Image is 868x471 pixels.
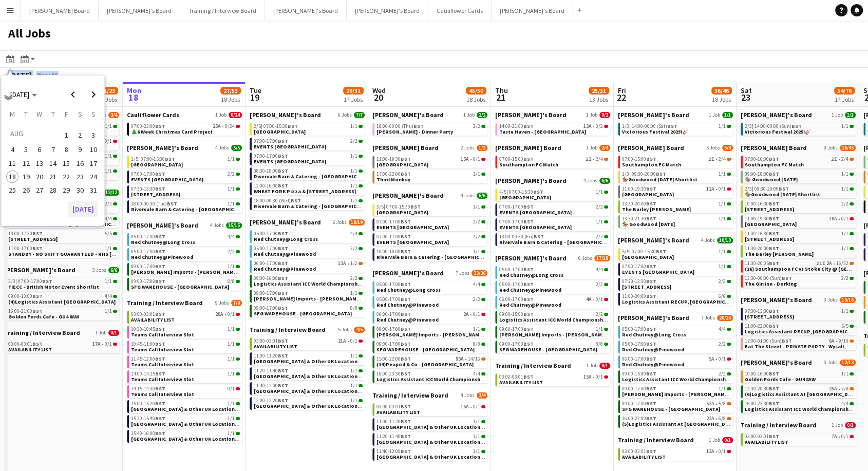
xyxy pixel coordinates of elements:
[599,112,610,118] span: 0/2
[506,189,508,195] span: |
[499,190,508,195] span: 4/5
[6,143,19,156] button: 04-08-2025
[19,143,32,156] button: 05-08-2025
[741,144,856,152] a: [PERSON_NAME] Board9 Jobs26/45
[6,157,18,169] span: 11
[841,172,848,177] span: 1/1
[376,124,424,129] span: 18:00-00:00 (Thu)
[127,111,242,119] a: Cauliflower Cards1 Job0/24
[629,171,631,177] span: |
[60,183,73,197] button: 29-08-2025
[477,112,487,118] span: 2/2
[722,145,733,151] span: 5/8
[155,185,165,192] span: BST
[78,109,82,119] span: S
[463,112,475,118] span: 1 Job
[845,112,856,118] span: 1/1
[278,167,288,174] span: BST
[61,171,73,183] span: 22
[278,182,288,189] span: BST
[127,111,179,119] span: Cauliflower Cards
[51,109,55,119] span: T
[769,156,779,162] span: BST
[832,112,843,118] span: 1 Job
[376,176,410,183] span: Third Monkey
[495,177,610,184] a: [PERSON_NAME]'s Board4 Jobs6/6
[278,138,288,144] span: BST
[350,168,357,174] span: 1/1
[596,124,603,129] span: 0/2
[138,156,140,162] span: |
[60,127,73,143] button: 01-08-2025
[254,182,363,194] a: 12:00-16:00BST1/1WHEAT FORK Pizza & [STREET_ADDRESS]
[824,145,838,151] span: 9 Jobs
[622,157,731,162] div: •
[131,185,240,197] a: 07:30-13:30BST1/1[STREET_ADDRESS]
[376,157,411,162] span: 11:00-19:30
[254,167,363,179] a: 08:30-18:00BST1/1Rivervale Barn & Catering - [GEOGRAPHIC_DATA], GU46 7SS
[354,112,365,118] span: 7/7
[495,111,610,144] div: [PERSON_NAME]'s Board1 Job0/214:00-21:00BST13A•0/2Taste Haven - [GEOGRAPHIC_DATA]
[338,112,352,118] span: 6 Jobs
[745,156,854,167] a: 07:00-16:00BST2I•2/4Southampton FC Match
[131,171,240,182] a: 07:00-17:00BST2/2EVENTS [GEOGRAPHIC_DATA]
[263,124,298,129] span: 07:00-15:30
[719,157,726,162] span: 2/4
[495,144,561,152] span: Dean's Board
[215,112,227,118] span: 1 Job
[599,145,610,151] span: 2/4
[87,184,100,196] span: 31
[33,183,46,197] button: 27-08-2025
[73,170,87,183] button: 23-08-2025
[73,183,87,197] button: 30-08-2025
[87,128,100,142] span: 3
[73,143,87,156] button: 09-08-2025
[372,192,487,269] div: [PERSON_NAME]'s Board4 Jobs6/63/5|07:00-15:30BST1/1[GEOGRAPHIC_DATA]07:00-17:00BST2/2EVENTS [GEOG...
[21,1,99,21] button: [PERSON_NAME] Board
[254,143,326,150] span: EVENTS McLaren Technology Centre
[254,173,398,180] span: Rivervale Barn & Catering - Yateley, GU46 7SS
[33,144,46,156] span: 6
[499,124,534,129] span: 14:00-21:00
[87,170,100,183] button: 24-08-2025
[74,128,86,142] span: 2
[254,158,326,165] span: EVENTS McLaren Technology Centre
[131,176,203,183] span: EVENTS McLaren Technology Centre
[523,156,534,162] span: BST
[74,171,86,183] span: 23
[622,157,656,162] span: 07:00-15:00
[165,156,175,162] span: BST
[618,111,689,119] span: Caitlin's Board
[499,189,608,200] a: 4/5|07:00-15:30BST1/1[GEOGRAPHIC_DATA]
[20,157,32,169] span: 12
[254,128,306,135] span: McLaren Technology Centre
[61,157,73,169] span: 15
[656,171,666,177] span: BST
[622,185,731,197] a: 11:00-19:30BST12A•0/1[GEOGRAPHIC_DATA]
[231,145,242,151] span: 5/5
[622,156,731,167] a: 07:00-15:00BST2I•2/4Southampton FC Match
[350,124,357,129] span: 1/1
[599,178,610,184] span: 6/6
[60,157,73,170] button: 15-08-2025
[779,185,789,192] span: BST
[131,157,140,162] span: 1/5
[254,197,363,209] a: 18:00-00:30 (Wed)BST1/1Rivervale Barn & Catering - [GEOGRAPHIC_DATA], GU46 7SS
[596,190,603,195] span: 1/1
[622,186,656,192] span: 11:00-19:30
[131,191,180,198] span: Millbridge Court GU10 3DJ
[583,178,597,184] span: 4 Jobs
[632,124,677,129] span: 14:00-00:00 (Sat)
[523,123,534,129] span: BST
[461,157,469,162] span: 15A
[618,144,733,236] div: [PERSON_NAME] Board5 Jobs5/807:00-15:00BST2I•2/4Southampton FC Match1/3|09:30-20:00BST1/1🏇🏼Goodwo...
[74,157,86,169] span: 16
[428,1,492,21] button: Cauliflower Cards
[20,171,32,183] span: 19
[709,112,720,118] span: 1 Job
[629,123,631,129] span: |
[83,84,104,105] button: Next month
[376,172,411,177] span: 17:00-22:00
[254,198,301,203] span: 18:00-00:30 (Wed)
[622,124,631,129] span: 1/3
